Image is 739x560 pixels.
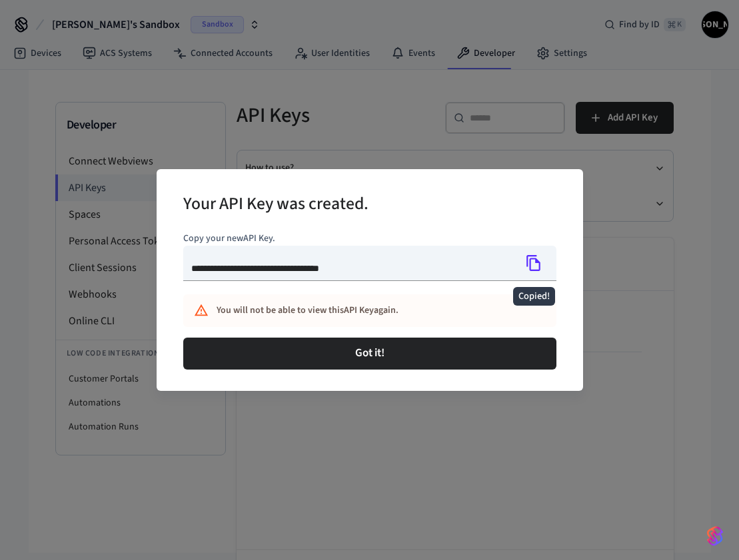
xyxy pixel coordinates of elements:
button: Copied! [520,249,548,277]
h2: Your API Key was created. [183,185,369,226]
p: Copy your new API Key . [183,232,556,246]
div: Copied! [513,287,555,306]
img: SeamLogoGradient.69752ec5.svg [707,525,723,547]
button: Got it! [183,338,556,370]
div: You will not be able to view this API Key again. [217,298,498,323]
